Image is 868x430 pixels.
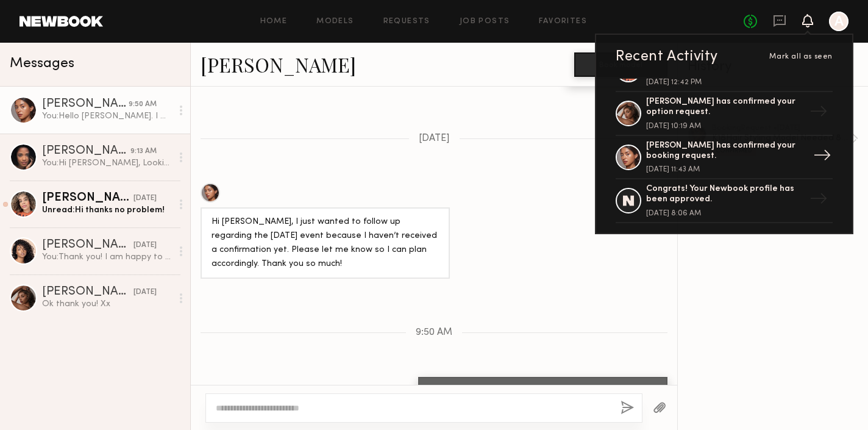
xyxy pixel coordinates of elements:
div: [PERSON_NAME] [42,239,133,251]
a: [PERSON_NAME] has confirmed your option request.[DATE] 10:19 AM→ [616,92,833,136]
div: You: Hi [PERSON_NAME], Looking forward to meeting you this weekend! I wanted to see if you would ... [42,157,172,169]
span: [DATE] [419,134,450,144]
div: [PERSON_NAME] [42,192,133,204]
div: [DATE] 8:06 AM [646,210,805,217]
a: [PERSON_NAME] has confirmed your booking request.[DATE] 11:43 AM→ [616,136,833,180]
div: 9:13 AM [130,146,157,157]
div: → [808,142,836,173]
div: [DATE] 12:42 PM [646,79,805,86]
a: Home [260,18,288,26]
div: Congrats! Your Newbook profile has been approved. [646,184,805,205]
div: [PERSON_NAME] has confirmed your booking request. [646,141,805,162]
div: [PERSON_NAME] [42,145,130,157]
a: Congrats! Your Newbook profile has been approved.[DATE] 8:06 AM→ [616,179,833,223]
div: → [805,185,833,217]
a: A [829,12,848,31]
div: [PERSON_NAME] [42,98,129,110]
div: You: Hello [PERSON_NAME]. I will follow up with [PERSON_NAME]. I believe the ROS information is g... [42,110,172,122]
div: You: Thank you! I am happy to hear that you are using K18! You have a blessed week as well. [42,251,172,263]
a: Favorites [539,18,587,26]
div: → [805,98,833,129]
div: Unread: Hi thanks no problem! [42,204,172,216]
span: 9:50 AM [416,328,452,338]
div: [PERSON_NAME] [42,286,133,298]
div: Hi [PERSON_NAME], I just wanted to follow up regarding the [DATE] event because I haven’t receive... [212,215,439,271]
div: [DATE] 10:19 AM [646,123,805,130]
span: Messages [10,57,74,71]
span: Mark all as seen [769,53,833,60]
a: Job Posts [460,18,510,26]
div: 9:50 AM [129,99,157,110]
a: [PERSON_NAME] [201,51,356,77]
button: Book model [574,52,667,77]
a: Models [316,18,354,26]
a: Book model [574,59,667,69]
div: [PERSON_NAME] has confirmed your option request. [646,97,805,118]
div: [DATE] [133,287,157,298]
div: [DATE] [133,193,157,204]
div: Recent Activity [616,49,718,64]
div: Ok thank you! Xx [42,298,172,310]
div: [DATE] [133,240,157,251]
a: Requests [383,18,430,26]
div: [DATE] 11:43 AM [646,166,805,173]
